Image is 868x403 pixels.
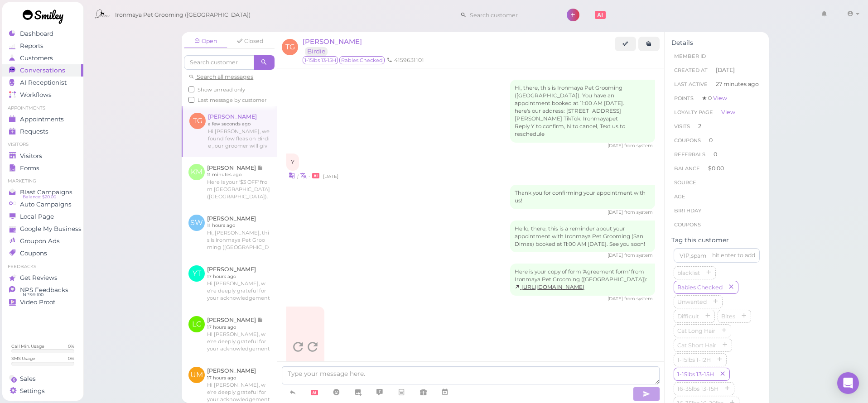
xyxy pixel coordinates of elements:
[674,137,701,144] span: Coupons
[303,37,362,55] a: [PERSON_NAME] Birdie
[671,133,762,148] li: 0
[2,385,83,397] a: Settings
[68,355,74,361] div: 0 %
[674,165,701,172] span: Balance
[674,81,708,87] span: Last Active
[184,55,254,70] input: Search customer
[2,296,83,308] a: Video Proof
[11,343,44,349] div: Call Min. Usage
[2,264,83,270] li: Feedbacks
[716,66,735,74] span: [DATE]
[510,80,655,143] div: Hi, there, this is Ironmaya Pet Grooming ([GEOGRAPHIC_DATA]). You have an appointment booked at 1...
[467,8,555,22] input: Search customer
[115,2,251,28] span: Ironmaya Pet Grooming ([GEOGRAPHIC_DATA])
[608,296,624,302] span: 05/30/2025 11:06am
[20,387,45,395] span: Settings
[674,67,708,73] span: Created At
[510,185,655,209] div: Thank you for confirming your appointment with us!
[20,225,82,233] span: Google My Business
[323,173,338,179] span: 05/27/2025 03:28pm
[624,252,653,258] span: from system
[675,284,724,291] span: Rabies Checked
[20,115,64,123] span: Appointments
[20,128,48,135] span: Requests
[20,274,58,282] span: Get Reviews
[11,355,35,361] div: SMS Usage
[2,178,83,184] li: Marketing
[675,269,702,276] span: blacklist
[297,173,299,179] i: |
[198,86,245,93] span: Show unread only
[23,291,43,298] span: NPS® 100
[675,298,709,305] span: Unwanted
[2,89,83,101] a: Workflows
[286,154,299,171] div: Y
[671,236,762,244] div: Tag this customer
[20,201,72,208] span: Auto Campaigns
[228,34,272,48] a: Closed
[20,30,53,38] span: Dashboard
[675,342,718,349] span: Cat Short Hair
[2,223,83,235] a: Google My Business
[20,375,36,383] span: Sales
[708,165,724,172] span: $0.00
[674,95,694,101] span: Points
[20,213,54,221] span: Local Page
[385,56,426,64] li: 4159631101
[674,221,701,228] span: Coupons
[674,179,696,186] span: Source
[674,193,685,200] span: age
[2,373,83,385] a: Sales
[674,53,706,59] span: Member ID
[188,73,253,80] a: Search all messages
[671,39,762,47] div: Details
[188,97,194,103] input: Last message by customer
[303,37,362,46] span: [PERSON_NAME]
[624,143,653,149] span: from system
[675,356,713,363] span: 1-15lbs 1-12H
[675,371,716,378] span: 1-15lbs 13-15H
[675,313,701,320] span: Difficult
[675,327,717,334] span: Cat Long Hair
[837,372,859,394] div: Open Intercom Messenger
[671,147,762,162] li: 0
[303,56,338,64] span: 1-15lbs 13-15H
[305,47,328,56] a: Birdie
[20,54,53,62] span: Customers
[2,186,83,198] a: Blast Campaigns Balance: $20.00
[198,97,267,103] span: Last message by customer
[702,95,727,101] span: ★ 0
[719,313,737,320] span: Bites
[2,198,83,211] a: Auto Campaigns
[2,150,83,162] a: Visitors
[510,221,655,253] div: Hello, there, this is a reminder about your appointment with Ironmaya Pet Grooming (San Dimas) bo...
[674,123,690,130] span: Visits
[2,162,83,174] a: Forms
[674,151,705,158] span: Referrals
[20,164,39,172] span: Forms
[675,385,720,392] span: 16-35lbs 13-15H
[20,237,60,245] span: Groupon Ads
[2,235,83,247] a: Groupon Ads
[2,52,83,64] a: Customers
[674,248,760,263] input: VIP,spam
[20,67,65,74] span: Conversations
[20,152,42,160] span: Visitors
[20,91,52,99] span: Workflows
[20,79,67,86] span: AI Receptionist
[20,249,47,257] span: Coupons
[2,272,83,284] a: Get Reviews
[339,56,385,64] span: Rabies Checked
[2,141,83,148] li: Visitors
[712,251,755,259] div: hit enter to add
[2,247,83,259] a: Coupons
[20,286,68,294] span: NPS Feedbacks
[674,207,701,214] span: Birthday
[510,264,655,296] div: Here is your copy of form 'Agreement form' from Ironmaya Pet Grooming ([GEOGRAPHIC_DATA]):
[624,296,653,302] span: from system
[2,77,83,89] a: AI Receptionist
[624,209,653,215] span: from system
[721,109,735,115] a: View
[2,28,83,40] a: Dashboard
[674,109,713,115] span: Loyalty page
